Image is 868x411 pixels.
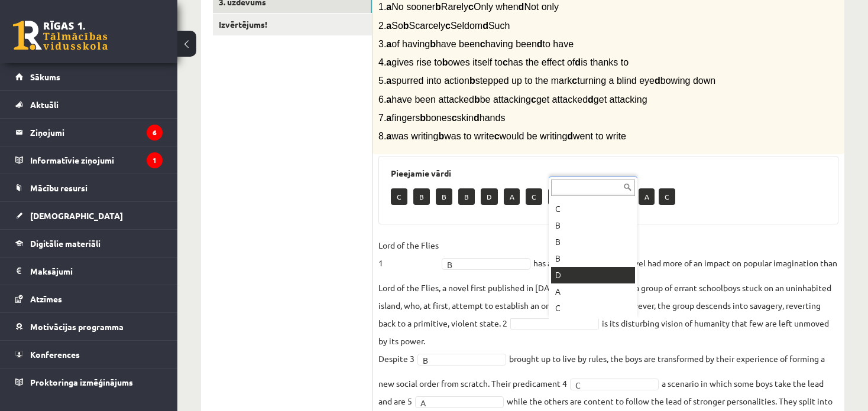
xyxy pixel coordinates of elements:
div: A [551,283,635,300]
div: D [551,267,635,283]
div: B [551,217,635,234]
div: C [551,300,635,317]
div: B [551,234,635,250]
div: B [551,250,635,267]
div: C [551,201,635,217]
